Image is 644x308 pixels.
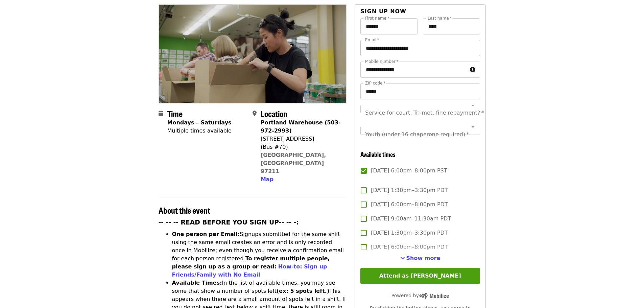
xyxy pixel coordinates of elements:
[371,186,448,194] span: [DATE] 1:30pm–3:30pm PDT
[360,18,418,34] input: First name
[172,263,327,278] a: How-to: Sign up Friends/Family with No Email
[371,200,448,209] span: [DATE] 6:00pm–8:00pm PDT
[253,110,257,117] i: map-marker-alt icon
[261,176,273,183] span: Map
[159,219,299,226] strong: -- -- -- READ BEFORE YOU SIGN UP-- -- -:
[261,175,273,184] button: Map
[159,204,210,216] span: About this event
[406,255,440,261] span: Show more
[468,122,478,132] button: Open
[419,293,449,299] img: Powered by Mobilize
[468,100,478,110] button: Open
[371,167,447,175] span: [DATE] 6:00pm–8:00pm PST
[172,231,240,237] strong: One person per Email:
[261,119,341,134] strong: Portland Warehouse (503-972-2993)
[277,288,329,294] strong: (ex: 5 spots left.)
[261,152,326,174] a: [GEOGRAPHIC_DATA], [GEOGRAPHIC_DATA] 97211
[172,280,222,286] strong: Available Times:
[360,150,396,159] span: Available times
[360,8,406,15] span: Sign up now
[365,38,379,42] label: Email
[261,108,287,119] span: Location
[360,268,480,284] button: Attend as [PERSON_NAME]
[172,230,347,279] li: Signups submitted for the same shift using the same email creates an error and is only recorded o...
[360,83,480,99] input: ZIP code
[470,67,475,73] i: circle-info icon
[167,119,232,126] strong: Mondays – Saturdays
[365,60,398,64] label: Mobile number
[172,255,330,270] strong: To register multiple people, please sign up as a group or read:
[159,5,347,103] img: Oct/Nov/Dec - Portland: Repack/Sort (age 8+) organized by Oregon Food Bank
[360,62,467,78] input: Mobile number
[371,215,451,223] span: [DATE] 9:00am–11:30am PDT
[365,16,389,20] label: First name
[365,81,385,85] label: ZIP code
[261,143,341,151] div: (Bus #70)
[261,135,341,143] div: [STREET_ADDRESS]
[360,40,480,56] input: Email
[167,108,183,119] span: Time
[428,16,452,20] label: Last name
[400,254,440,262] button: See more timeslots
[371,243,448,251] span: [DATE] 6:00pm–8:00pm PDT
[159,110,163,117] i: calendar icon
[167,127,232,135] div: Multiple times available
[423,18,480,34] input: Last name
[391,293,449,298] span: Powered by
[371,229,448,237] span: [DATE] 1:30pm–3:30pm PDT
